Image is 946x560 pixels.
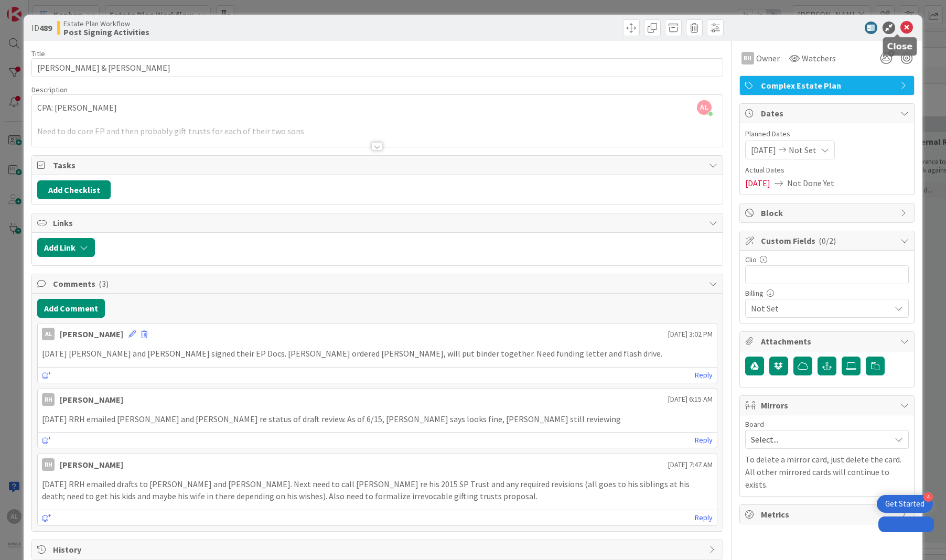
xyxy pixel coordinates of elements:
span: [DATE] [745,177,770,189]
p: [DATE] [PERSON_NAME] and [PERSON_NAME] signed their EP Docs. [PERSON_NAME] ordered [PERSON_NAME],... [42,348,713,360]
span: ( 0/2 ) [819,235,836,246]
span: ID [31,21,52,34]
b: Post Signing Activities [63,28,149,36]
div: RH [741,52,754,64]
button: Add Checklist [37,180,111,199]
p: CPA: [PERSON_NAME] [37,102,717,114]
span: Estate Plan Workflow [63,19,149,28]
a: Reply [695,511,713,524]
button: Add Link [37,238,95,257]
div: AL [42,328,55,340]
div: [PERSON_NAME] [60,458,123,471]
span: ( 3 ) [99,278,109,289]
span: Owner [756,52,780,64]
span: Planned Dates [745,128,909,139]
span: Links [53,217,704,229]
span: [DATE] 6:15 AM [668,394,713,405]
span: Block [761,207,895,219]
p: To delete a mirror card, just delete the card. All other mirrored cards will continue to exists. [745,453,909,491]
div: Billing [745,289,909,297]
span: Attachments [761,335,895,348]
span: History [53,543,704,556]
a: Reply [695,434,713,447]
span: Complex Estate Plan [761,79,895,92]
span: [DATE] [751,144,776,156]
span: Not Set [751,302,890,315]
span: AL [697,100,712,115]
a: Reply [695,369,713,382]
span: Metrics [761,508,895,521]
span: [DATE] 7:47 AM [668,459,713,470]
p: [DATE] RRH emailed drafts to [PERSON_NAME] and [PERSON_NAME]. Next need to call [PERSON_NAME] re ... [42,478,713,502]
div: Clio [745,256,909,263]
span: Comments [53,277,704,290]
b: 489 [39,23,52,33]
button: Add Comment [37,299,105,318]
span: Tasks [53,159,704,171]
span: [DATE] 3:02 PM [668,329,713,340]
span: Dates [761,107,895,120]
span: Custom Fields [761,234,895,247]
div: RH [42,458,55,471]
span: Actual Dates [745,165,909,176]
input: type card name here... [31,58,723,77]
span: Description [31,85,68,94]
span: Watchers [802,52,836,64]
label: Title [31,49,45,58]
div: Open Get Started checklist, remaining modules: 4 [877,495,933,513]
h5: Close [887,41,913,51]
span: Select... [751,432,885,447]
div: Get Started [885,499,924,509]
span: Mirrors [761,399,895,412]
span: Not Set [789,144,816,156]
div: 4 [923,492,933,502]
div: RH [42,393,55,406]
div: [PERSON_NAME] [60,393,123,406]
span: Not Done Yet [787,177,834,189]
p: [DATE] RRH emailed [PERSON_NAME] and [PERSON_NAME] re status of draft review. As of 6/15, [PERSON... [42,413,713,425]
div: [PERSON_NAME] [60,328,123,340]
span: Board [745,421,764,428]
